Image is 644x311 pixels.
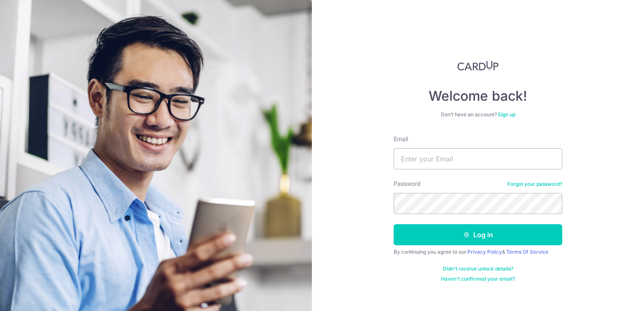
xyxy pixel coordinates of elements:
[394,148,562,169] input: Enter your Email
[498,111,515,118] a: Sign up
[441,276,515,282] a: Haven't confirmed your email?
[394,180,421,188] label: Password
[443,265,513,272] a: Didn't receive unlock details?
[457,61,499,71] img: CardUp Logo
[394,111,562,118] div: Don’t have an account?
[394,88,562,105] h4: Welcome back!
[394,224,562,245] button: Log in
[394,249,562,255] div: By continuing you agree to our &
[506,249,548,255] a: Terms Of Service
[394,135,408,143] label: Email
[507,181,562,188] a: Forgot your password?
[467,249,502,255] a: Privacy Policy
